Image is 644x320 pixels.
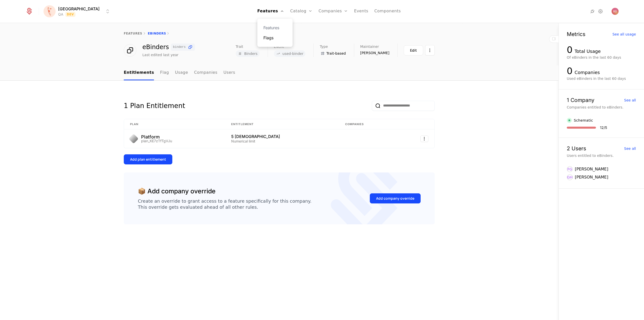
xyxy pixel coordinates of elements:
[124,119,225,130] th: Plan
[624,98,636,102] div: See all
[567,55,636,60] div: Of eBinders in the last 60 days
[567,66,573,76] div: 0
[231,134,333,138] div: 5 [DEMOGRAPHIC_DATA]
[567,31,585,37] div: Metrics
[360,50,389,55] span: [PERSON_NAME]
[65,12,76,17] span: Dev
[231,139,333,143] div: Numerical limit
[223,65,235,80] a: Users
[44,5,56,17] img: Florence
[194,65,217,80] a: Companies
[263,35,287,41] a: Flags
[567,76,636,81] div: Used eBinders in the last 60 days
[612,8,619,15] img: Branislav Djeric
[404,45,423,55] button: Edit
[567,45,573,55] div: 0
[45,6,111,17] button: Select environment
[339,119,397,130] th: Companies
[283,52,304,55] span: used-binder
[575,69,600,76] div: Companies
[575,48,601,55] div: Total Usage
[124,101,185,111] div: 1 Plan Entitlement
[244,52,258,55] span: Binders
[130,157,166,162] div: Add plan entitlement
[124,65,235,80] ul: Choose Sub Page
[320,45,328,48] span: Type
[567,105,636,110] div: Companies entitled to eBinders.
[141,139,172,143] div: plan_KE7zTfTgVJu
[236,45,243,48] span: Trait
[567,118,572,123] img: Schematic
[567,174,573,180] div: GH
[624,147,636,150] div: See all
[142,44,195,51] div: eBinders
[138,198,311,210] div: Create an override to grant access to a feature specifically for this company. This override gets...
[124,32,142,35] a: features
[138,187,216,196] div: 📦 Add company override
[575,166,608,172] div: [PERSON_NAME]
[124,65,154,80] a: Entitlements
[567,166,573,172] div: FG
[274,45,284,48] span: Event
[263,25,287,31] a: Features
[160,65,169,80] a: Flag
[142,52,178,57] div: Last edited last year
[420,135,428,142] button: Select action
[567,146,586,151] div: 2 Users
[612,8,619,15] button: Open user button
[173,46,185,49] span: binders
[376,196,414,201] div: Add company override
[360,45,379,48] span: Maintainer
[612,32,636,36] div: See all usage
[58,6,100,12] span: [GEOGRAPHIC_DATA]
[567,153,636,158] div: Users entitled to eBinders.
[575,174,608,180] div: [PERSON_NAME]
[589,8,595,14] a: Integrations
[58,12,63,17] div: QA
[567,97,594,103] div: 1 Company
[225,119,339,130] th: Entitlement
[175,65,188,80] a: Usage
[600,126,607,129] div: 12 / 5
[326,51,346,56] span: Trait-based
[410,48,417,53] div: Edit
[141,135,172,139] div: Platform
[124,154,172,164] button: Add plan entitlement
[574,118,593,123] div: Schematic
[597,8,603,14] a: Settings
[425,45,435,55] button: Select action
[124,65,435,80] nav: Main
[370,193,421,203] button: Add company override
